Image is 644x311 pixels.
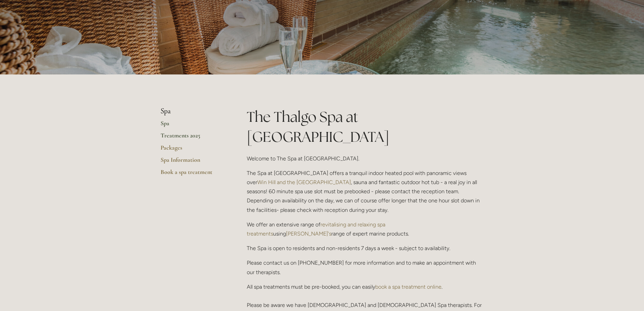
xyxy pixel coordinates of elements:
[247,107,484,147] h1: The Thalgo Spa at [GEOGRAPHIC_DATA]
[161,132,225,144] a: Treatments 2025
[375,284,442,290] a: book a spa treatment online
[247,244,484,253] p: The Spa is open to residents and non-residents 7 days a week - subject to availability.
[247,154,484,163] p: Welcome to The Spa at [GEOGRAPHIC_DATA].
[161,168,225,180] a: Book a spa treatment
[161,144,225,156] a: Packages
[247,169,484,215] p: The Spa at [GEOGRAPHIC_DATA] offers a tranquil indoor heated pool with panoramic views over , sau...
[247,220,484,238] p: We offer an extensive range of using range of expert marine products.
[161,119,225,132] a: Spa
[161,156,225,168] a: Spa Information
[286,230,331,237] a: [PERSON_NAME]'s
[161,107,225,116] li: Spa
[247,258,484,276] p: Please contact us on [PHONE_NUMBER] for more information and to make an appointment with our ther...
[257,179,351,185] a: Win Hill and the [GEOGRAPHIC_DATA]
